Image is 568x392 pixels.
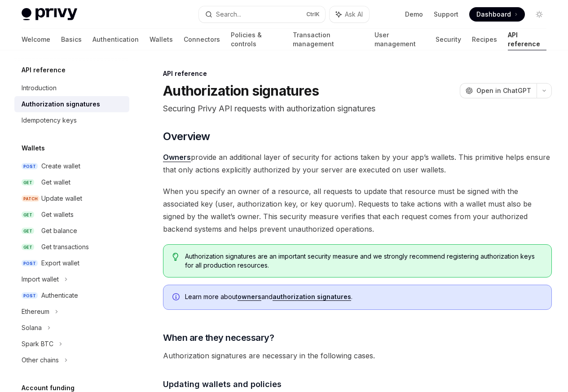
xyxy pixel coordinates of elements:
[22,228,34,234] span: GET
[405,10,423,19] a: Demo
[163,349,552,362] span: Authorization signatures are necessary in the following cases.
[374,29,425,50] a: User management
[14,223,129,239] a: GETGet balance
[345,10,363,19] span: Ask AI
[41,290,78,301] div: Authenticate
[163,151,552,176] span: provide an additional layer of security for actions taken by your app’s wallets. This primitive h...
[330,6,369,22] button: Ask AI
[14,190,129,207] a: PATCHUpdate wallet
[14,158,129,174] a: POSTCreate wallet
[184,29,220,50] a: Connectors
[22,306,49,317] div: Ethereum
[185,252,542,270] span: Authorization signatures are an important security measure and we strongly recommend registering ...
[14,207,129,223] a: GETGet wallets
[434,10,458,19] a: Support
[238,293,261,301] a: owners
[163,69,552,78] div: API reference
[14,96,129,112] a: Authorization signatures
[163,83,319,99] h1: Authorization signatures
[231,29,282,50] a: Policies & controls
[476,10,511,19] span: Dashboard
[22,244,34,251] span: GET
[472,29,497,50] a: Recipes
[22,163,38,170] span: POST
[163,331,274,344] span: When are they necessary?
[163,153,191,162] a: Owners
[22,339,53,349] div: Spark BTC
[22,195,40,202] span: PATCH
[22,292,38,299] span: POST
[22,65,66,75] h5: API reference
[22,355,59,366] div: Other chains
[14,80,129,96] a: Introduction
[14,239,129,255] a: GETGet transactions
[163,185,552,235] span: When you specify an owner of a resource, all requests to update that resource must be signed with...
[41,161,80,172] div: Create wallet
[92,29,139,50] a: Authentication
[22,99,100,110] div: Authorization signatures
[150,29,173,50] a: Wallets
[41,193,82,204] div: Update wallet
[216,9,241,20] div: Search...
[41,209,74,220] div: Get wallets
[14,112,129,128] a: Idempotency keys
[22,260,38,267] span: POST
[199,6,325,22] button: Search...CtrlK
[469,7,525,22] a: Dashboard
[306,11,320,18] span: Ctrl K
[22,83,57,93] div: Introduction
[41,242,89,252] div: Get transactions
[293,29,364,50] a: Transaction management
[61,29,82,50] a: Basics
[508,29,546,50] a: API reference
[185,292,542,301] span: Learn more about and .
[22,115,77,126] div: Idempotency keys
[460,83,537,98] button: Open in ChatGPT
[273,293,351,301] a: authorization signatures
[41,177,70,188] div: Get wallet
[41,225,77,236] div: Get balance
[436,29,461,50] a: Security
[41,258,79,269] div: Export wallet
[22,274,59,285] div: Import wallet
[22,179,34,186] span: GET
[22,29,50,50] a: Welcome
[172,293,181,302] svg: Info
[476,86,531,95] span: Open in ChatGPT
[22,143,45,154] h5: Wallets
[532,7,546,22] button: Toggle dark mode
[22,211,34,218] span: GET
[14,255,129,271] a: POSTExport wallet
[172,253,179,261] svg: Tip
[22,322,42,333] div: Solana
[163,129,210,144] span: Overview
[14,287,129,304] a: POSTAuthenticate
[163,102,552,115] p: Securing Privy API requests with authorization signatures
[22,8,77,21] img: light logo
[14,174,129,190] a: GETGet wallet
[163,378,282,390] span: Updating wallets and policies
